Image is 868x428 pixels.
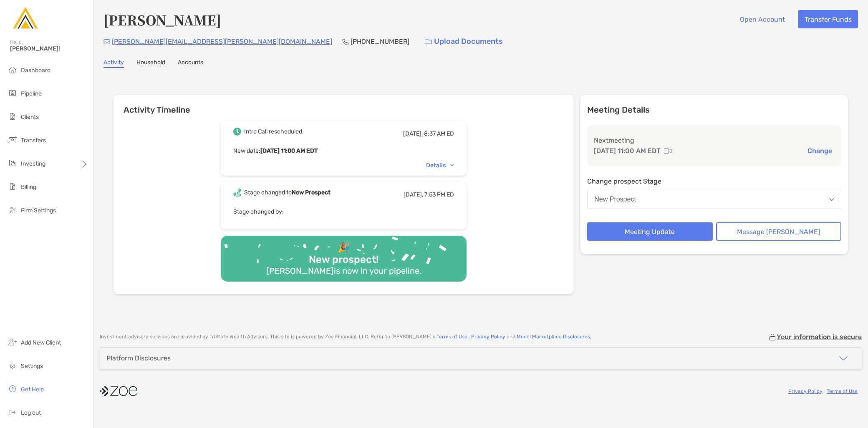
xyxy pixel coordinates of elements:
[587,176,841,186] p: Change prospect Stage
[21,113,39,121] span: Clients
[8,205,18,215] img: firm-settings icon
[114,95,574,115] h6: Activity Timeline
[827,388,858,394] a: Terms of Use
[233,189,241,196] img: Event icon
[21,67,50,74] span: Dashboard
[716,222,841,241] button: Message [PERSON_NAME]
[424,130,454,137] span: 8:37 AM ED
[103,59,124,68] a: Activity
[8,337,18,347] img: add_new_client icon
[437,334,467,340] a: Terms of Use
[260,147,318,154] b: [DATE] 11:00 AM EDT
[8,111,18,121] img: clients icon
[21,160,45,167] span: Investing
[263,266,425,276] div: [PERSON_NAME] is now in your pipeline.
[21,363,43,370] span: Settings
[450,164,454,166] img: Chevron icon
[334,242,353,254] div: 🎉
[103,10,221,29] h4: [PERSON_NAME]
[664,148,671,154] img: communication type
[100,334,591,340] p: Investment advisory services are provided by TriState Wealth Advisors . This site is powered by Z...
[426,162,454,169] div: Details
[244,189,331,196] div: Stage changed to
[733,10,791,28] button: Open Account
[178,59,203,68] a: Accounts
[594,146,661,156] p: [DATE] 11:00 AM EDT
[798,10,858,28] button: Transfer Funds
[106,354,171,362] div: Platform Disclosures
[587,105,841,115] p: Meeting Details
[587,222,712,241] button: Meeting Update
[594,135,835,146] p: Next meeting
[594,196,636,203] div: New Prospect
[471,334,505,340] a: Privacy Policy
[21,90,42,97] span: Pipeline
[21,409,41,416] span: Log out
[244,128,304,135] div: Intro Call rescheduled.
[8,135,18,145] img: transfers icon
[404,191,423,198] span: [DATE],
[112,36,332,47] p: [PERSON_NAME][EMAIL_ADDRESS][PERSON_NAME][DOMAIN_NAME]
[829,198,834,201] img: Open dropdown arrow
[21,207,56,214] span: Firm Settings
[342,38,349,45] img: Phone Icon
[805,146,835,155] button: Change
[8,360,18,370] img: settings icon
[221,236,467,274] img: Confetti
[838,353,848,363] img: icon arrow
[292,189,331,196] b: New Prospect
[419,33,508,50] a: Upload Documents
[21,184,36,191] span: Billing
[233,128,241,136] img: Event icon
[10,45,88,52] span: [PERSON_NAME]!
[103,39,110,44] img: Email Icon
[305,254,382,266] div: New prospect!
[8,384,18,394] img: get-help icon
[8,88,18,98] img: pipeline icon
[8,65,18,75] img: dashboard icon
[136,59,165,68] a: Household
[233,146,454,156] p: New date :
[233,206,454,217] p: Stage changed by:
[8,158,18,168] img: investing icon
[351,36,409,47] p: [PHONE_NUMBER]
[8,407,18,417] img: logout icon
[587,190,841,209] button: New Prospect
[424,191,454,198] span: 7:53 PM ED
[8,181,18,191] img: billing icon
[100,382,137,400] img: company logo
[21,137,46,144] span: Transfers
[403,130,423,137] span: [DATE],
[788,388,823,394] a: Privacy Policy
[10,3,40,33] img: Zoe Logo
[777,333,862,341] p: Your information is secure
[425,39,432,45] img: button icon
[21,339,61,346] span: Add New Client
[517,334,590,340] a: Model Marketplace Disclosures
[21,386,44,393] span: Get Help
